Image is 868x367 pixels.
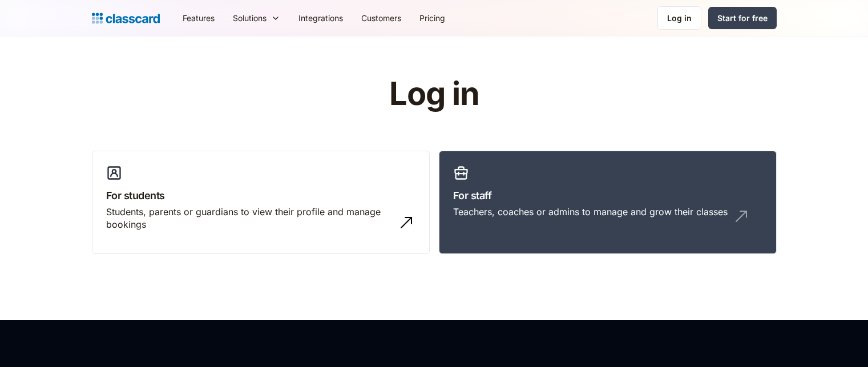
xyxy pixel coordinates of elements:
a: For staffTeachers, coaches or admins to manage and grow their classes [439,151,777,255]
a: Customers [352,5,410,31]
div: Students, parents or guardians to view their profile and manage bookings [106,205,393,231]
div: Log in [667,12,692,24]
h3: For staff [453,188,762,203]
h1: Log in [253,76,615,112]
div: Start for free [717,12,768,24]
div: Solutions [233,12,267,24]
div: Teachers, coaches or admins to manage and grow their classes [453,205,728,218]
h3: For students [106,188,415,203]
a: Log in [657,6,701,30]
div: Solutions [224,5,289,31]
a: Features [173,5,224,31]
a: home [92,10,160,26]
a: For studentsStudents, parents or guardians to view their profile and manage bookings [92,151,430,255]
a: Pricing [410,5,454,31]
a: Integrations [289,5,352,31]
a: Start for free [708,7,777,29]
